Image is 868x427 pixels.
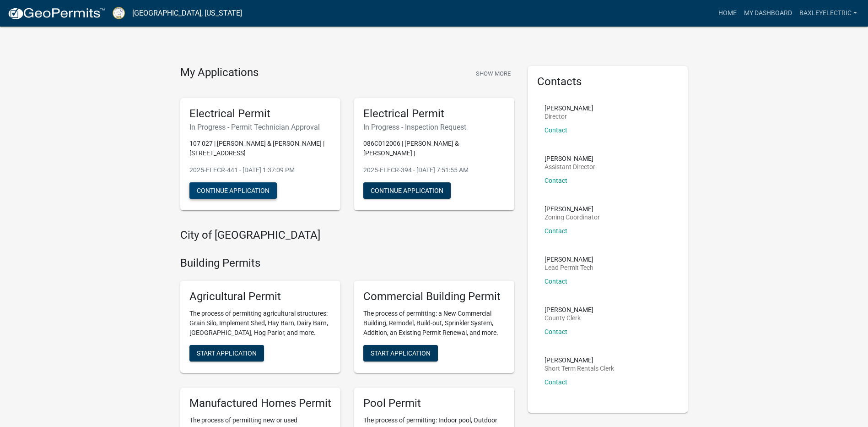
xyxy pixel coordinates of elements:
[363,309,505,338] p: The process of permitting: a New Commercial Building, Remodel, Build-out, Sprinkler System, Addit...
[363,182,451,199] button: Continue Application
[363,290,505,303] h5: Commercial Building Permit
[545,155,595,162] p: [PERSON_NAME]
[371,349,431,356] span: Start Application
[545,105,593,111] p: [PERSON_NAME]
[363,107,505,120] h5: Electrical Permit
[189,182,277,199] button: Continue Application
[545,357,614,363] p: [PERSON_NAME]
[545,328,567,335] a: Contact
[545,365,614,372] p: Short Term Rentals Clerk
[363,397,505,410] h5: Pool Permit
[363,123,505,131] h6: In Progress - Inspection Request
[180,229,514,242] h4: City of [GEOGRAPHIC_DATA]
[189,309,331,338] p: The process of permitting agricultural structures: Grain Silo, Implement Shed, Hay Barn, Dairy Ba...
[545,206,600,212] p: [PERSON_NAME]
[132,5,242,21] a: [GEOGRAPHIC_DATA], [US_STATE]
[197,349,257,356] span: Start Application
[363,139,505,158] p: 086C012006 | [PERSON_NAME] & [PERSON_NAME] |
[189,397,331,410] h5: Manufactured Homes Permit
[189,290,331,303] h5: Agricultural Permit
[715,5,740,22] a: Home
[545,126,567,134] a: Contact
[363,165,505,175] p: 2025-ELECR-394 - [DATE] 7:51:55 AM
[545,315,593,321] p: County Clerk
[113,7,125,19] img: Putnam County, Georgia
[545,264,593,271] p: Lead Permit Tech
[545,227,567,235] a: Contact
[363,345,438,361] button: Start Application
[545,278,567,285] a: Contact
[189,345,264,361] button: Start Application
[189,107,331,120] h5: Electrical Permit
[180,66,259,80] h4: My Applications
[472,66,514,81] button: Show More
[740,5,796,22] a: My Dashboard
[545,378,567,386] a: Contact
[189,139,331,158] p: 107 027 | [PERSON_NAME] & [PERSON_NAME] | [STREET_ADDRESS]
[537,75,679,88] h5: Contacts
[545,307,593,313] p: [PERSON_NAME]
[545,214,600,220] p: Zoning Coordinator
[545,256,593,263] p: [PERSON_NAME]
[189,123,331,131] h6: In Progress - Permit Technician Approval
[189,165,331,175] p: 2025-ELECR-441 - [DATE] 1:37:09 PM
[545,177,567,184] a: Contact
[545,113,593,120] p: Director
[180,257,514,270] h4: Building Permits
[796,5,861,22] a: BaxleyElectric
[545,164,595,170] p: Assistant Director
